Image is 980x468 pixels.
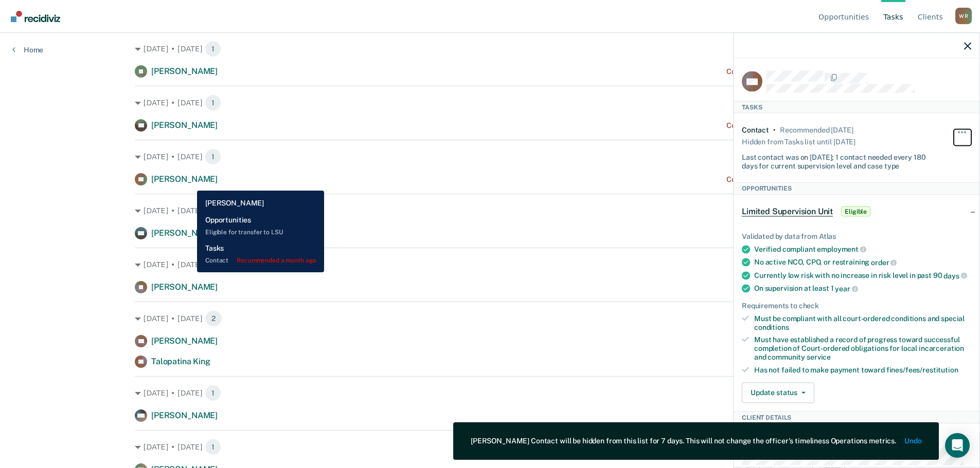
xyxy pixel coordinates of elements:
div: [DATE] • [DATE] [135,439,845,455]
span: 1 [205,439,221,455]
div: [DATE] • [DATE] [135,202,845,219]
span: 2 [205,310,222,327]
div: [DATE] • [DATE] [135,41,845,57]
div: Requirements to check [742,301,971,310]
span: service [807,352,831,361]
span: 1 [205,41,221,57]
div: Open Intercom Messenger [945,433,970,458]
span: year [835,285,858,293]
button: Undo [904,437,921,445]
div: Last contact was on [DATE]; 1 contact needed every 180 days for current supervision level and cas... [742,148,933,170]
div: On supervision at least 1 [754,284,971,293]
div: [DATE] • [DATE] [135,148,845,165]
div: Contact recommended a month ago [726,175,845,184]
span: order [871,258,897,266]
div: No active NCO, CPO, or restraining [754,258,971,267]
div: [PERSON_NAME] Contact will be hidden from this list for 7 days. This will not change the officer'... [471,437,896,445]
span: 1 [205,148,221,165]
div: Tasks [734,101,979,113]
span: [PERSON_NAME] [151,228,218,238]
div: Currently low risk with no increase in risk level in past 90 [754,271,971,280]
div: Contact recommended a month ago [726,121,845,130]
div: [DATE] • [DATE] [135,256,845,273]
span: 1 [205,385,221,401]
div: Recommended 4 days ago [780,125,853,134]
div: [DATE] • [DATE] [135,95,845,111]
img: Recidiviz [11,11,60,22]
span: 1 [205,256,221,273]
span: days [943,271,967,279]
span: 1 [205,95,221,111]
div: Contact recommended a month ago [726,67,845,76]
button: Update status [742,382,814,403]
div: Must be compliant with all court-ordered conditions and special conditions [754,314,971,331]
div: Validated by data from Atlas [742,232,971,240]
div: Client Details [734,411,979,423]
span: Limited Supervision Unit [742,206,833,216]
span: [PERSON_NAME] [151,410,218,420]
div: • [773,125,776,134]
span: employment [817,245,866,253]
div: [DATE] • [DATE] [135,310,845,327]
div: [DATE] • [DATE] [135,385,845,401]
a: Home [12,45,43,54]
div: Must have established a record of progress toward successful completion of Court-ordered obligati... [754,335,971,361]
div: Opportunities [734,182,979,195]
div: Verified compliant [754,245,971,254]
span: [PERSON_NAME] [151,120,218,130]
span: [PERSON_NAME] [151,174,218,184]
div: Hidden from Tasks list until [DATE] [742,134,856,148]
div: Limited Supervision UnitEligible [734,195,979,228]
button: Profile dropdown button [955,8,972,24]
div: W R [955,8,972,24]
span: 1 [205,202,221,219]
div: Has not failed to make payment toward [754,365,971,374]
span: [PERSON_NAME] [151,282,218,292]
div: Contact [742,125,769,134]
span: Eligible [841,206,870,216]
span: [PERSON_NAME] [151,336,218,346]
span: [PERSON_NAME] [151,66,218,76]
span: Talopatina King [151,357,210,366]
span: fines/fees/restitution [886,365,958,373]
